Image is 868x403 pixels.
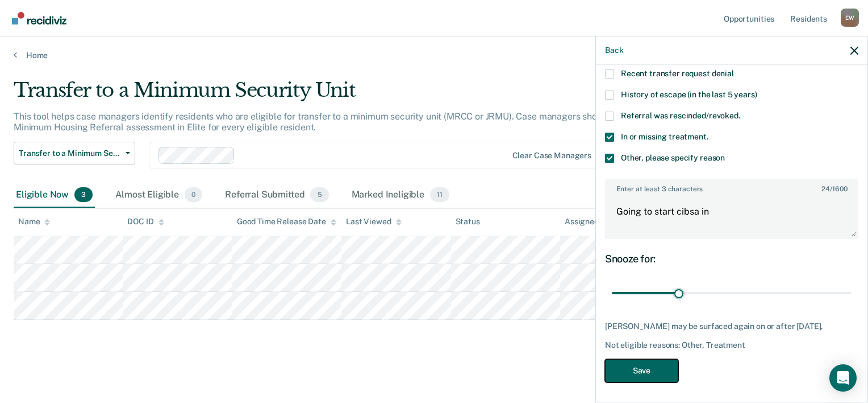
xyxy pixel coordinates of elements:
[841,9,859,27] button: Profile dropdown button
[456,217,480,227] div: Status
[621,111,740,120] span: Referral was rescinded/revoked.
[74,187,93,202] span: 3
[621,69,734,78] span: Recent transfer request denial
[565,217,618,227] div: Assigned to
[621,132,708,141] span: In or missing treatment.
[14,50,854,60] a: Home
[606,196,857,238] textarea: Going to start cibsa in
[605,253,858,265] div: Snooze for:
[237,217,336,227] div: Good Time Release Date
[621,90,757,99] span: History of escape (in the last 5 years)
[605,46,623,55] button: Back
[606,180,857,193] label: Enter at least 3 characters
[605,340,858,350] div: Not eligible reasons: Other, Treatment
[14,183,95,208] div: Eligible Now
[605,359,678,383] button: Save
[512,151,591,161] div: Clear case managers
[19,149,121,158] span: Transfer to a Minimum Security Unit
[18,217,50,227] div: Name
[621,153,725,162] span: Other, please specify reason
[605,322,858,331] div: [PERSON_NAME] may be surfaced again on or after [DATE].
[113,183,205,208] div: Almost Eligible
[829,364,857,392] div: Open Intercom Messenger
[821,185,830,193] span: 24
[841,9,859,27] div: E W
[346,217,401,227] div: Last Viewed
[821,185,847,193] span: / 1600
[310,187,328,202] span: 5
[14,111,660,133] p: This tool helps case managers identify residents who are eligible for transfer to a minimum secur...
[349,183,452,208] div: Marked Ineligible
[14,79,665,111] div: Transfer to a Minimum Security Unit
[223,183,331,208] div: Referral Submitted
[430,187,449,202] span: 11
[185,187,202,202] span: 0
[12,12,66,24] img: Recidiviz
[127,217,164,227] div: DOC ID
